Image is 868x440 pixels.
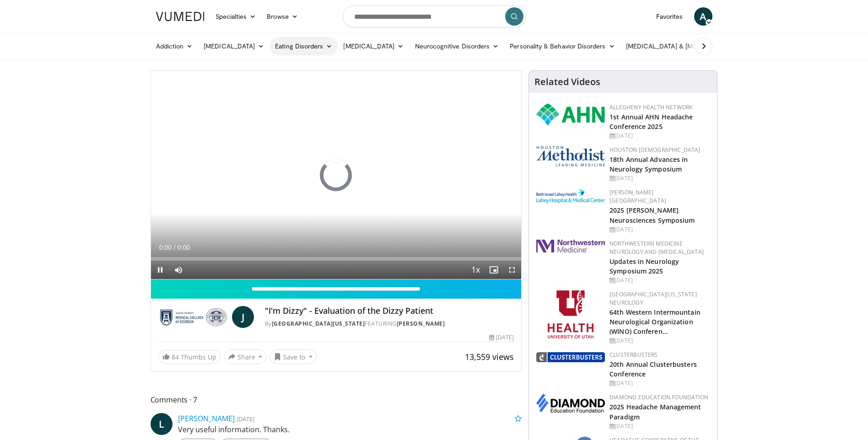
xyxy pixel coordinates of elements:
[410,37,505,55] a: Neurocognitive Disorders
[178,424,522,435] p: Very useful information. Thanks.
[198,37,270,55] a: [MEDICAL_DATA]
[270,349,317,364] button: Save to
[609,113,693,131] a: 1st Annual AHN Headache Conference 2025
[270,37,338,55] a: Eating Disorders
[609,146,700,154] a: Houston [DEMOGRAPHIC_DATA]
[609,174,710,182] div: [DATE]
[156,12,205,21] img: VuMedi Logo
[609,188,666,204] a: [PERSON_NAME][GEOGRAPHIC_DATA]
[151,37,199,55] a: Addiction
[609,257,679,275] a: Updates in Neurology Symposium 2025
[151,394,522,406] span: Comments 7
[609,422,710,430] div: [DATE]
[536,393,605,413] img: d0406666-9e5f-4b94-941b-f1257ac5ccaf.png.150x105_q85_autocrop_double_scale_upscale_version-0.2.png
[609,402,701,421] a: 2025 Headache Management Paradigm
[609,360,697,378] a: 20th Annual Clusterbusters Conference
[609,103,692,111] a: Allegheny Health Network
[534,76,600,87] h4: Related Videos
[609,290,697,306] a: [GEOGRAPHIC_DATA][US_STATE] Neurology
[609,379,710,387] div: [DATE]
[397,320,445,327] a: [PERSON_NAME]
[261,7,303,26] a: Browse
[609,337,710,345] div: [DATE]
[159,244,172,251] span: 0:00
[237,415,254,423] small: [DATE]
[536,352,605,362] img: d3be30b6-fe2b-4f13-a5b4-eba975d75fdd.png.150x105_q85_autocrop_double_scale_upscale_version-0.2.png
[151,71,522,279] video-js: Video Player
[174,244,176,251] span: /
[503,261,521,279] button: Fullscreen
[265,320,514,328] div: By FEATURING
[485,261,503,279] button: Enable picture-in-picture mode
[265,306,514,316] h4: "I'm Dizzy" - Evaluation of the Dizzy Patient
[178,244,190,251] span: 0:00
[536,146,605,166] img: 5e4488cc-e109-4a4e-9fd9-73bb9237ee91.png.150x105_q85_autocrop_double_scale_upscale_version-0.2.png
[169,261,188,279] button: Mute
[489,333,514,342] div: [DATE]
[536,240,605,252] img: 2a462fb6-9365-492a-ac79-3166a6f924d8.png.150x105_q85_autocrop_double_scale_upscale_version-0.2.jpg
[548,290,593,338] img: f6362829-b0a3-407d-a044-59546adfd345.png.150x105_q85_autocrop_double_scale_upscale_version-0.2.png
[609,155,688,173] a: 18th Annual Advances in Neurology Symposium
[338,37,409,55] a: [MEDICAL_DATA]
[466,261,485,279] button: Playback Rate
[158,306,228,328] img: Medical College of Georgia - Augusta University
[151,413,173,435] a: L
[272,320,365,327] a: [GEOGRAPHIC_DATA][US_STATE]
[343,5,526,27] input: Search topics, interventions
[609,393,708,401] a: Diamond Education Foundation
[504,37,620,55] a: Personality & Behavior Disorders
[609,206,695,224] a: 2025 [PERSON_NAME] Neurosciences Symposium
[609,225,710,234] div: [DATE]
[172,353,179,361] span: 84
[651,7,689,26] a: Favorites
[609,132,710,140] div: [DATE]
[224,349,267,364] button: Share
[536,103,605,126] img: 628ffacf-ddeb-4409-8647-b4d1102df243.png.150x105_q85_autocrop_double_scale_upscale_version-0.2.png
[620,37,751,55] a: [MEDICAL_DATA] & [MEDICAL_DATA]
[210,7,262,26] a: Specialties
[158,350,221,364] a: 84 Thumbs Up
[232,306,254,328] a: J
[609,276,710,284] div: [DATE]
[536,188,605,204] img: e7977282-282c-4444-820d-7cc2733560fd.jpg.150x105_q85_autocrop_double_scale_upscale_version-0.2.jpg
[609,308,701,336] a: 64th Western Intermountain Neurological Organization (WINO) Conferen…
[151,257,522,261] div: Progress Bar
[694,7,712,26] a: A
[465,351,514,362] span: 13,559 views
[151,261,169,279] button: Pause
[609,351,658,359] a: Clusterbusters
[178,413,235,424] a: [PERSON_NAME]
[609,240,704,256] a: Northwestern Medicine Neurology and [MEDICAL_DATA]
